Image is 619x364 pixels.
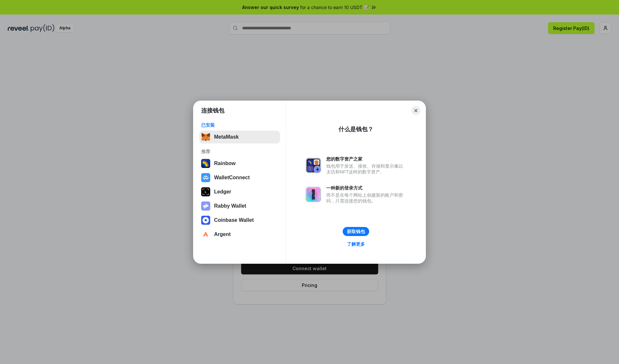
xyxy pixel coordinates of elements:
[306,158,321,173] img: svg+xml,%3Csvg%20xmlns%3D%22http%3A%2F%2Fwww.w3.org%2F2000%2Fsvg%22%20fill%3D%22none%22%20viewBox...
[201,202,210,211] img: svg+xml,%3Csvg%20xmlns%3D%22http%3A%2F%2Fwww.w3.org%2F2000%2Fsvg%22%20fill%3D%22none%22%20viewBox...
[411,106,420,115] button: Close
[199,200,280,212] button: Rabby Wallet
[326,163,406,175] div: 钱包用于发送、接收、存储和显示像以太坊和NFT这样的数字资产。
[199,185,280,198] button: Ledger
[201,133,210,142] img: svg+xml,%3Csvg%20fill%3D%22none%22%20height%3D%2233%22%20viewBox%3D%220%200%2035%2033%22%20width%...
[339,125,373,133] div: 什么是钱包？
[201,187,210,196] img: svg+xml,%3Csvg%20xmlns%3D%22http%3A%2F%2Fwww.w3.org%2F2000%2Fsvg%22%20width%3D%2228%22%20height%3...
[347,229,365,234] div: 获取钱包
[214,175,250,181] div: WalletConnect
[201,173,210,182] img: svg+xml,%3Csvg%20width%3D%2228%22%20height%3D%2228%22%20viewBox%3D%220%200%2028%2028%22%20fill%3D...
[201,122,278,128] div: 已安装
[343,240,369,248] a: 了解更多
[199,131,280,143] button: MetaMask
[214,161,236,166] div: Rainbow
[199,171,280,184] button: WalletConnect
[347,241,365,247] div: 了解更多
[214,231,231,237] div: Argent
[326,185,406,191] div: 一种新的登录方式
[214,134,239,140] div: MetaMask
[343,227,369,236] button: 获取钱包
[201,216,210,225] img: svg+xml,%3Csvg%20width%3D%2228%22%20height%3D%2228%22%20viewBox%3D%220%200%2028%2028%22%20fill%3D...
[201,230,210,239] img: svg+xml,%3Csvg%20width%3D%2228%22%20height%3D%2228%22%20viewBox%3D%220%200%2028%2028%22%20fill%3D...
[201,107,224,114] h1: 连接钱包
[326,192,406,204] div: 而不是在每个网站上创建新的账户和密码，只需连接您的钱包。
[326,156,406,162] div: 您的数字资产之家
[201,159,210,168] img: svg+xml,%3Csvg%20width%3D%22120%22%20height%3D%22120%22%20viewBox%3D%220%200%20120%20120%22%20fil...
[214,189,231,195] div: Ledger
[214,217,254,223] div: Coinbase Wallet
[199,214,280,227] button: Coinbase Wallet
[201,149,278,154] div: 推荐
[214,203,246,209] div: Rabby Wallet
[306,187,321,202] img: svg+xml,%3Csvg%20xmlns%3D%22http%3A%2F%2Fwww.w3.org%2F2000%2Fsvg%22%20fill%3D%22none%22%20viewBox...
[199,157,280,170] button: Rainbow
[199,228,280,241] button: Argent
